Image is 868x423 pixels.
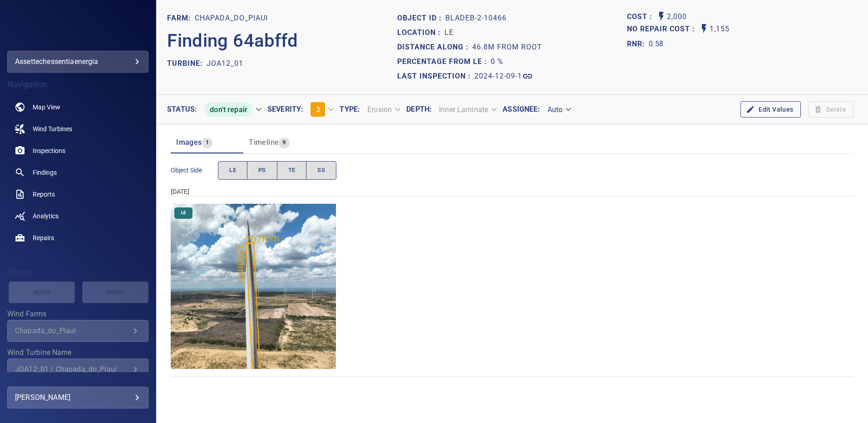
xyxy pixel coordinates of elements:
button: TE [277,161,307,180]
span: Object Side [171,166,218,175]
p: bladeB-2-10466 [445,13,507,24]
p: LE [444,27,454,38]
label: Wind Turbine Name [7,349,148,356]
div: 3 [303,98,340,120]
div: objectSide [218,161,336,180]
p: 2,000 [667,11,687,23]
span: LE [176,210,192,216]
svg: Auto Cost [656,11,667,22]
h1: Cost : [627,13,656,21]
a: 2024-12-09-1 [474,71,533,82]
span: Findings [33,168,57,177]
label: Severity : [267,106,303,113]
span: The base labour and equipment costs to repair the finding. Does not include the loss of productio... [627,11,656,23]
div: [PERSON_NAME] [15,390,141,405]
div: Inner Laminate [432,102,503,118]
a: findings noActive [7,162,148,183]
p: Chapada_do_Piaui [195,13,268,24]
p: Last Inspection : [397,71,474,82]
button: Edit Values [740,101,800,118]
a: analytics noActive [7,205,148,227]
h4: Filters [7,268,148,277]
div: [DATE] [171,187,853,196]
span: Map View [33,103,60,112]
p: Distance along : [397,42,472,53]
img: Chapada_do_Piaui/JOA12_01/2024-12-09-1/2024-12-09-2/image115wp115.jpg [171,204,336,369]
label: Type : [340,106,360,113]
a: map noActive [7,96,148,118]
h4: Navigation [7,80,148,89]
div: Wind Turbine Name [7,359,148,380]
span: LE [229,165,236,176]
a: reports noActive [7,183,148,205]
p: 1,155 [710,23,730,35]
p: Object ID : [397,13,445,24]
button: LE [218,161,247,180]
label: Status : [167,106,197,113]
span: Images [176,138,202,147]
span: 9 [279,138,289,148]
span: PS [258,165,266,176]
span: Timeline [249,138,279,147]
p: Location : [397,27,444,38]
span: Repairs [33,233,54,242]
a: inspections noActive [7,140,148,162]
a: repairs noActive [7,227,148,249]
span: Analytics [33,211,59,221]
div: JOA12_01 / Chapada_do_Piaui [15,365,130,374]
img: assettechessentiaenergia-logo [33,18,123,36]
p: FARM: [167,13,195,24]
label: Assignee : [503,106,540,113]
span: 3 [316,105,320,114]
span: Reports [33,190,55,199]
a: windturbines noActive [7,118,148,140]
label: Wind Farms [7,310,148,318]
h1: RNR: [627,39,649,49]
div: Auto [540,102,577,118]
span: Projected additional costs incurred by waiting 1 year to repair. This is a function of possible i... [627,23,699,35]
div: assettechessentiaenergia [7,51,148,73]
div: don't repair [197,98,267,120]
div: Chapada_do_Piaui [15,326,130,335]
span: SS [317,165,325,176]
div: Wind Farms [7,320,148,342]
span: don't repair [204,105,253,114]
button: PS [247,161,277,180]
span: The ratio of the additional incurred cost of repair in 1 year and the cost of repairing today. Fi... [627,37,663,51]
div: Erosion [360,102,406,118]
span: Wind Turbines [33,124,72,133]
button: SS [306,161,336,180]
p: 2024-12-09-1 [474,71,522,82]
p: TURBINE: [167,58,207,69]
span: 1 [202,138,212,148]
p: Percentage from LE : [397,56,491,67]
svg: Auto No Repair Cost [699,23,710,34]
p: Finding 64abffd [167,27,298,54]
p: 46.8m from root [472,42,542,53]
h1: No Repair Cost : [627,25,699,34]
p: 0 % [491,56,503,67]
p: JOA12_01 [207,58,243,69]
div: assettechessentiaenergia [15,54,141,69]
label: Depth : [406,106,432,113]
span: Inspections [33,146,65,155]
p: 0.58 [649,39,663,49]
span: TE [288,165,296,176]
